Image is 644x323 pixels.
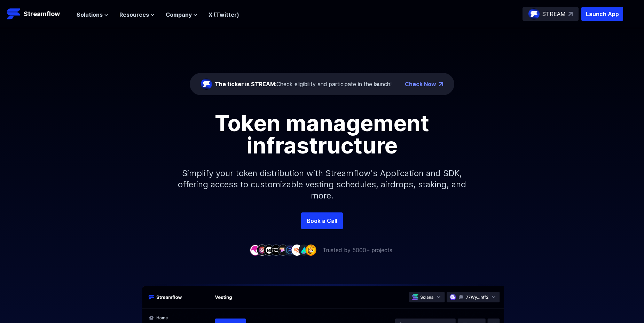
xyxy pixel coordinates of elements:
img: top-right-arrow.svg [568,12,573,16]
a: X (Twitter) [209,11,239,18]
img: company-2 [257,245,268,255]
img: company-6 [284,245,296,255]
span: Company [166,10,192,19]
div: Check eligibility and participate in the launch! [215,80,392,88]
button: Company [166,10,197,19]
span: Resources [119,10,149,19]
img: company-3 [264,245,275,255]
img: company-1 [250,245,261,255]
p: Simplify your token distribution with Streamflow's Application and SDK, offering access to custom... [172,157,472,212]
a: Book a Call [301,212,343,229]
img: Streamflow Logo [7,7,21,21]
img: streamflow-logo-circle.png [201,78,212,90]
button: Solutions [77,10,108,19]
p: Trusted by 5000+ projects [323,246,392,254]
button: Resources [119,10,155,19]
img: company-5 [277,245,289,255]
img: company-8 [298,245,309,255]
img: company-7 [291,245,303,255]
button: Launch App [581,7,623,21]
p: Streamflow [24,9,60,19]
a: STREAM [523,7,579,21]
a: Check Now [405,80,436,88]
a: Streamflow [7,7,70,21]
img: company-9 [305,245,316,255]
span: The ticker is STREAM: [215,81,276,88]
img: company-4 [270,245,282,255]
span: Solutions [77,10,103,19]
p: STREAM [542,10,566,18]
img: streamflow-logo-circle.png [528,8,540,20]
h1: Token management infrastructure [165,112,479,157]
img: top-right-arrow.png [439,82,443,86]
